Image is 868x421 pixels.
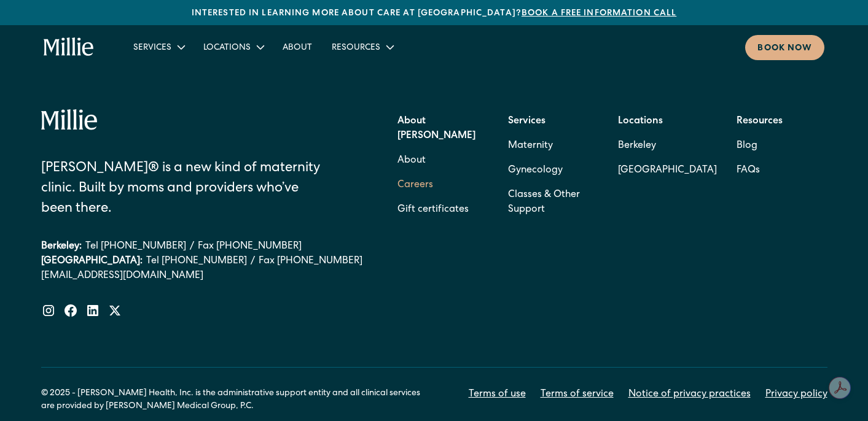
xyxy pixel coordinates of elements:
a: FAQs [737,158,760,183]
a: Book a free information call [522,9,676,18]
div: Services [133,42,171,55]
a: Privacy policy [765,387,827,402]
a: Fax [PHONE_NUMBER] [198,239,302,254]
div: Book now [757,42,812,55]
a: Gynecology [508,158,563,183]
a: Maternity [508,134,553,158]
div: Locations [194,37,273,57]
a: Tel [PHONE_NUMBER] [146,254,247,269]
a: Blog [737,134,757,158]
a: Terms of use [469,387,526,402]
a: About [397,149,426,173]
a: Fax [PHONE_NUMBER] [259,254,362,269]
div: Services [123,37,194,57]
div: [PERSON_NAME]® is a new kind of maternity clinic. Built by moms and providers who’ve been there. [41,159,330,220]
a: [GEOGRAPHIC_DATA] [618,158,717,183]
div: Berkeley: [41,239,82,254]
a: home [44,37,95,57]
a: Terms of service [541,387,614,402]
div: Locations [203,42,251,55]
div: Resources [332,42,380,55]
div: [GEOGRAPHIC_DATA]: [41,254,143,269]
a: Berkeley [618,134,717,158]
strong: Resources [737,117,783,126]
a: Careers [397,173,433,198]
a: [EMAIL_ADDRESS][DOMAIN_NAME] [41,269,363,284]
strong: Services [508,117,545,126]
a: Notice of privacy practices [628,387,751,402]
div: Resources [322,37,402,57]
div: / [251,254,255,269]
a: Classes & Other Support [508,183,598,222]
a: About [273,37,322,57]
a: Gift certificates [397,198,469,222]
div: © 2025 - [PERSON_NAME] Health, Inc. is the administrative support entity and all clinical service... [41,387,434,413]
div: / [190,239,194,254]
a: Tel [PHONE_NUMBER] [85,239,186,254]
strong: About [PERSON_NAME] [397,117,475,141]
strong: Locations [618,117,663,126]
a: Book now [745,35,824,60]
